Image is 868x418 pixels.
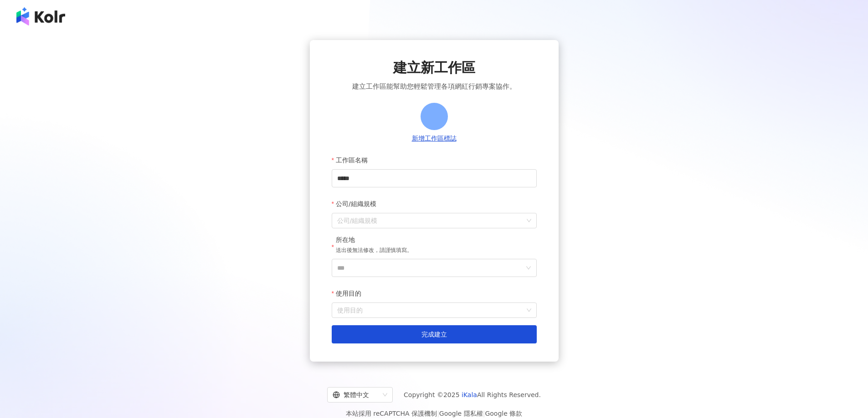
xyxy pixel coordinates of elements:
span: | [483,410,485,417]
a: iKala [462,391,477,398]
label: 公司/組織規模 [332,195,383,213]
span: 建立工作區能幫助您輕鬆管理各項網紅行銷專案協作。 [352,81,516,92]
span: | [437,410,439,417]
div: 所在地 [336,236,412,245]
button: 完成建立 [332,325,537,343]
input: 工作區名稱 [332,169,537,187]
button: 新增工作區標誌 [409,134,459,144]
span: 完成建立 [421,331,447,338]
span: Copyright © 2025 All Rights Reserved. [404,389,541,400]
a: Google 條款 [485,410,522,417]
a: Google 隱私權 [439,410,483,417]
span: down [526,265,531,271]
img: logo [16,7,65,25]
span: 建立新工作區 [393,58,475,77]
p: 送出後無法修改，請謹慎填寫。 [336,246,412,255]
div: 繁體中文 [333,388,379,402]
label: 使用目的 [332,284,368,302]
label: 工作區名稱 [332,151,375,169]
